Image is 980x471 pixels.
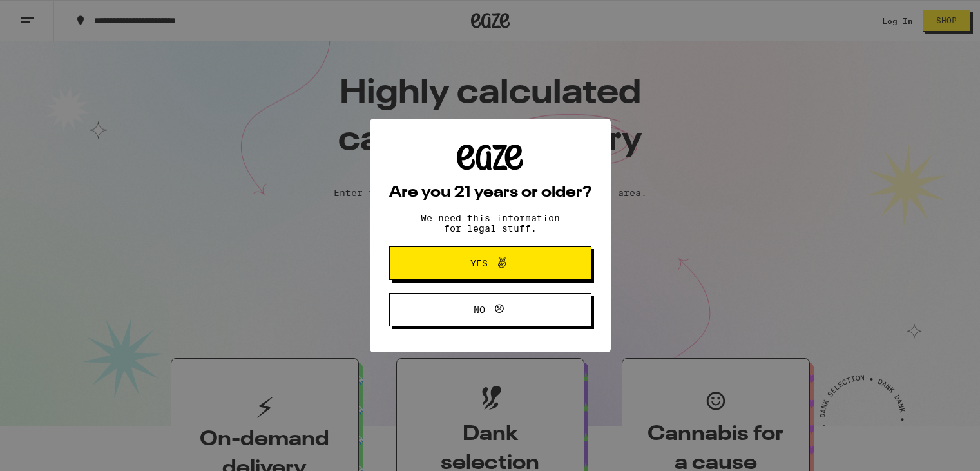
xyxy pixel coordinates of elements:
[470,259,488,268] span: Yes
[389,246,591,280] button: Yes
[410,213,571,234] p: We need this information for legal stuff.
[474,305,485,314] span: No
[389,293,591,326] button: No
[389,185,591,201] h2: Are you 21 years or older?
